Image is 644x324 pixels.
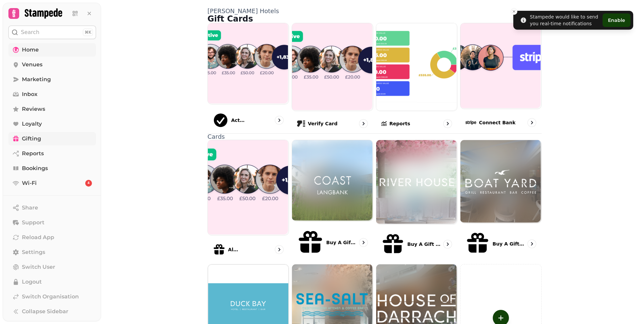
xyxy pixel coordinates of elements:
[22,263,55,271] span: Switch User
[22,307,68,316] span: Collapse Sidebar
[8,305,96,318] button: Collapse Sidebar
[22,233,54,241] span: Reload App
[22,46,39,54] span: Home
[83,29,93,36] div: ⌘K
[292,140,373,261] a: Buy a gift card for CoastBuy a gift card for Coast
[22,120,42,128] span: Loyalty
[22,219,44,227] span: Support
[207,8,542,14] p: [PERSON_NAME] Hotels
[528,240,535,247] svg: go to
[228,246,239,253] p: All cards
[8,132,96,145] a: Gifting
[8,88,96,101] a: Inbox
[528,119,535,126] svg: go to
[8,176,96,190] a: Wi-Fi4
[603,13,631,27] button: Enable
[8,147,96,160] a: Reports
[207,23,289,133] a: ActivationsActivations
[292,23,373,133] a: Verify cardVerify card
[308,120,337,127] p: Verify card
[8,43,96,57] a: Home
[376,23,457,133] a: ReportsReports
[8,246,96,259] a: Settings
[22,90,37,98] span: Inbox
[8,290,96,303] a: Switch Organisation
[8,216,96,229] button: Support
[8,275,96,289] button: Logout
[8,73,96,86] a: Marketing
[207,139,288,234] img: All cards
[460,23,542,133] a: Connect bankConnect bank
[22,150,44,158] span: Reports
[292,140,373,221] img: aHR0cHM6Ly9ibGFja2J4LnMzLmV1LXdlc3QtMi5hbWF6b25hd3MuY29tL2VmYzUxZDA1LTA3MDUtMTFlYi05MGY1LTA2M2ZlM...
[207,140,289,261] a: All cardsAll cards
[207,15,542,23] h1: Gift Cards
[479,119,516,126] p: Connect bank
[22,278,42,286] span: Logout
[21,28,39,36] p: Search
[492,240,525,247] p: Buy a gift card for Boat Yard
[8,58,96,71] a: Venues
[444,120,451,127] svg: go to
[326,239,356,246] p: Buy a gift card for Coast
[8,231,96,244] button: Reload App
[22,204,38,212] span: Share
[22,293,79,301] span: Switch Organisation
[407,241,441,248] p: Buy a gift card for River House
[8,117,96,131] a: Loyalty
[8,102,96,116] a: Reviews
[360,239,367,246] svg: go to
[8,260,96,274] button: Switch User
[22,179,37,187] span: Wi-Fi
[460,23,541,108] img: Connect bank
[276,246,283,253] svg: go to
[22,135,41,143] span: Gifting
[360,120,367,127] svg: go to
[88,181,90,186] span: 4
[389,120,410,127] p: Reports
[8,162,96,175] a: Bookings
[460,140,542,261] a: Buy a gift card for Boat YardBuy a gift card for Boat Yard
[8,201,96,215] button: Share
[291,23,372,110] img: Verify card
[22,75,51,84] span: Marketing
[22,61,42,69] span: Venues
[376,165,457,199] img: aHR0cHM6Ly9ibGFja2J4LnMzLmV1LXdlc3QtMi5hbWF6b25hd3MuY29tL2VmYzUxZDA1LTA3MDUtMTFlYi05MGY1LTA2M2ZlM...
[231,117,245,124] p: Activations
[376,23,456,110] img: Reports
[511,8,517,15] button: Close toast
[292,287,373,322] img: aHR0cHM6Ly9maWxlcy5zdGFtcGVkZS5haS9mMDFkYTMwYS0wNzA1LTExZWItYThmYi0wMjYyZDlhNWYyNzcvbWVkaWEvYmNjY...
[22,248,45,256] span: Settings
[530,13,600,27] div: Stampede would like to send you real-time notifications
[460,165,541,199] img: aHR0cHM6Ly9ibGFja2J4LnMzLmV1LXdlc3QtMi5hbWF6b25hd3MuY29tL2VmYzUxZDA1LTA3MDUtMTFlYi05MGY1LTA2M2ZlM...
[376,140,457,261] a: Buy a gift card for River HouseBuy a gift card for River House
[276,117,283,124] svg: go to
[207,23,288,103] img: Activations
[207,134,542,140] p: Cards
[22,105,45,113] span: Reviews
[444,241,451,248] svg: go to
[8,26,96,39] button: Search⌘K
[22,164,48,172] span: Bookings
